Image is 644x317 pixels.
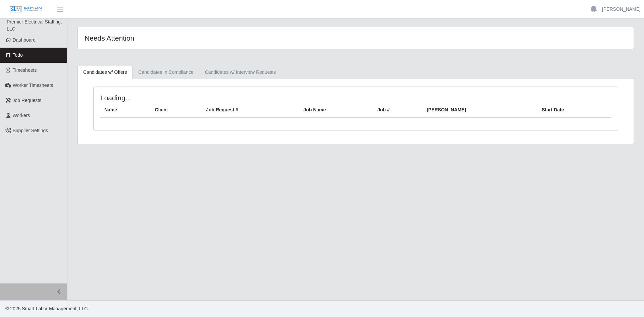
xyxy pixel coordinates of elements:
h4: Loading... [100,94,307,102]
th: Job # [373,102,423,118]
th: Start Date [538,102,611,118]
a: [PERSON_NAME] [602,6,641,13]
a: Candidates w/ Offers [77,66,132,79]
span: Job Requests [13,98,42,103]
span: Worker Timesheets [13,83,53,88]
span: Dashboard [13,37,36,43]
span: Supplier Settings [13,128,48,133]
a: Candidates In Compliance [132,66,199,79]
span: Workers [13,113,30,118]
h4: Needs Attention [85,34,305,42]
th: Name [100,102,151,118]
th: Client [151,102,202,118]
span: Timesheets [13,67,37,73]
span: Premier Electrical Staffing, LLC [7,19,62,32]
span: © 2025 Smart Labor Management, LLC [5,306,88,311]
img: SLM Logo [9,6,43,13]
th: Job Name [300,102,374,118]
span: Todo [13,52,23,58]
th: Job Request # [202,102,299,118]
a: Candidates w/ Interview Requests [199,66,282,79]
th: [PERSON_NAME] [423,102,538,118]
